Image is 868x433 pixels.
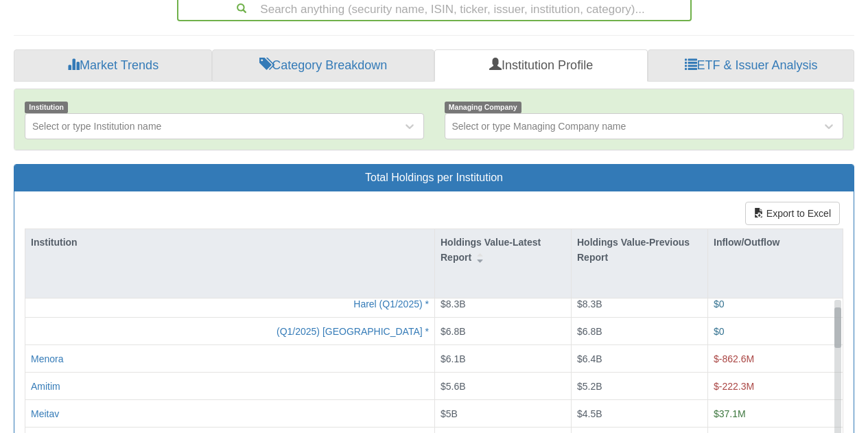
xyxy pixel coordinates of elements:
[25,229,434,255] div: Institution
[708,229,843,255] div: Inflow/Outflow
[14,49,212,82] a: Market Trends
[745,202,840,225] button: Export to Excel
[572,229,707,271] div: Holdings Value-Previous Report
[648,49,854,82] a: ETF & Issuer Analysis
[32,119,161,133] div: Select or type Institution name
[25,102,68,113] span: Institution
[445,102,521,113] span: Managing Company
[452,119,626,133] div: Select or type Managing Company name
[434,49,648,82] a: Institution Profile
[25,172,843,184] h3: Total Holdings per Institution
[435,229,571,271] div: Holdings Value-Latest Report
[212,49,434,82] a: Category Breakdown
